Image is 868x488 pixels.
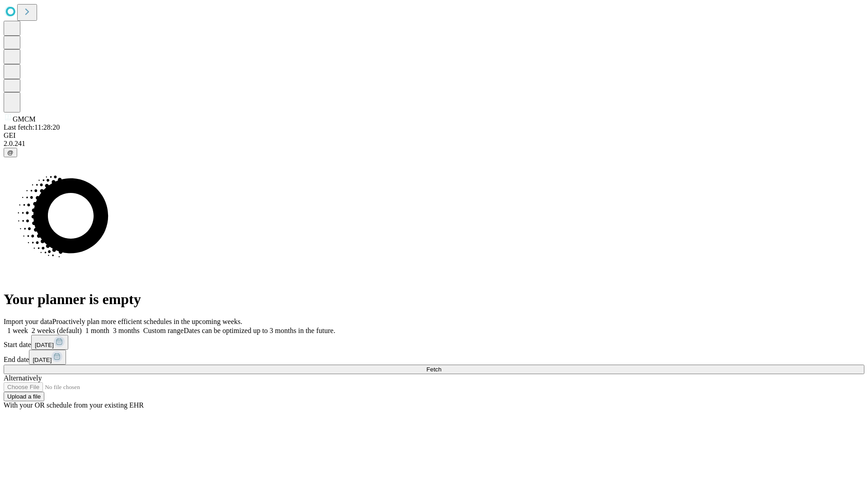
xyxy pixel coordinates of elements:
[32,327,82,334] span: 2 weeks (default)
[85,327,109,334] span: 1 month
[4,392,44,401] button: Upload a file
[13,115,36,123] span: GMCM
[426,366,441,373] span: Fetch
[4,148,17,157] button: @
[7,327,28,334] span: 1 week
[4,318,52,325] span: Import your data
[31,335,68,350] button: [DATE]
[113,327,140,334] span: 3 months
[4,291,864,308] h1: Your planner is empty
[4,123,60,131] span: Last fetch: 11:28:20
[33,357,52,363] span: [DATE]
[143,327,184,334] span: Custom range
[35,342,54,348] span: [DATE]
[4,365,864,374] button: Fetch
[184,327,335,334] span: Dates can be optimized up to 3 months in the future.
[29,350,66,365] button: [DATE]
[4,374,42,382] span: Alternatively
[7,149,14,156] span: @
[4,140,864,148] div: 2.0.241
[4,131,864,140] div: GEI
[52,318,242,325] span: Proactively plan more efficient schedules in the upcoming weeks.
[4,401,144,409] span: With your OR schedule from your existing EHR
[4,350,864,365] div: End date
[4,335,864,350] div: Start date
